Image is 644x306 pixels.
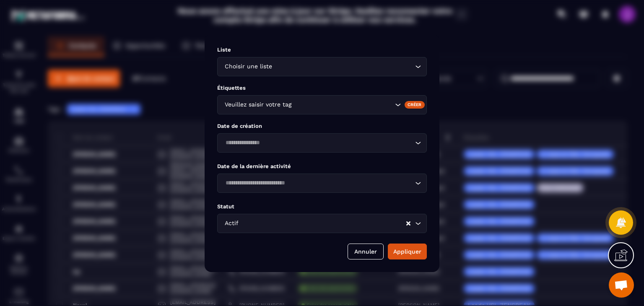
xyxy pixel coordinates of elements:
div: Créer [405,101,425,109]
button: Clear Selected [406,220,410,227]
input: Search for option [223,179,413,188]
p: Date de création [217,123,427,129]
input: Search for option [223,138,413,148]
span: Choisir une liste [223,62,274,71]
button: Annuler [348,244,384,259]
div: Search for option [217,133,427,153]
p: Statut [217,203,427,210]
input: Search for option [240,219,405,228]
p: Date de la dernière activité [217,163,427,169]
p: Étiquettes [217,85,427,91]
div: Search for option [217,214,427,233]
div: Search for option [217,57,427,76]
span: Veuillez saisir votre tag [223,100,293,109]
input: Search for option [274,62,413,71]
div: Search for option [217,95,427,114]
button: Appliquer [388,244,427,259]
input: Search for option [293,100,393,109]
span: Actif [223,219,240,228]
p: Liste [217,47,427,53]
div: Search for option [217,174,427,193]
div: Ouvrir le chat [609,272,634,298]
